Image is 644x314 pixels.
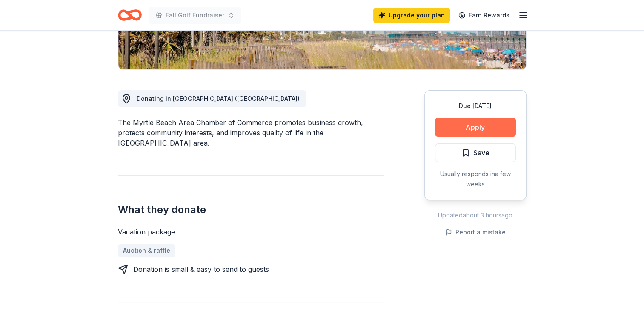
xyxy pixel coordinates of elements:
[435,169,516,189] div: Usually responds in a few weeks
[435,118,516,137] button: Apply
[435,143,516,162] button: Save
[118,244,175,257] a: Auction & raffle
[118,5,142,25] a: Home
[473,147,489,158] span: Save
[445,227,506,237] button: Report a mistake
[133,264,269,274] div: Donation is small & easy to send to guests
[118,203,384,217] h2: What they donate
[453,8,515,23] a: Earn Rewards
[118,117,384,148] div: The Myrtle Beach Area Chamber of Commerce promotes business growth, protects community interests,...
[424,210,527,220] div: Updated about 3 hours ago
[137,95,300,102] span: Donating in [GEOGRAPHIC_DATA] ([GEOGRAPHIC_DATA])
[435,101,516,111] div: Due [DATE]
[118,227,384,237] div: Vacation package
[373,8,450,23] a: Upgrade your plan
[149,7,241,24] button: Fall Golf Fundraiser
[166,10,224,20] span: Fall Golf Fundraiser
